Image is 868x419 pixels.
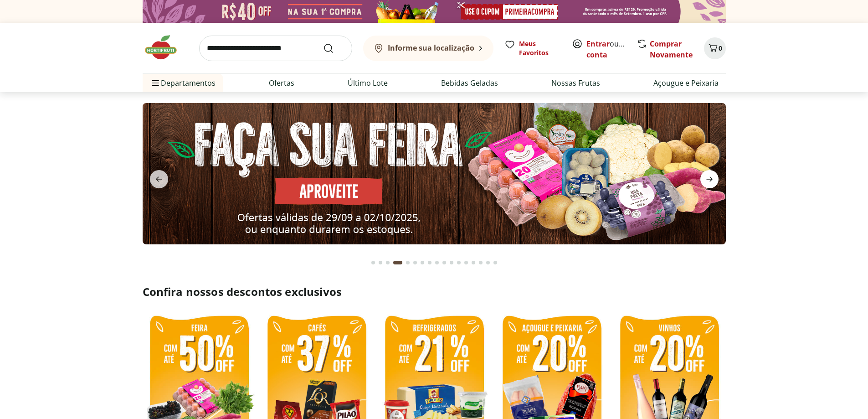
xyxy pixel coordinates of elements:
[388,43,474,53] b: Informe sua localização
[484,252,492,274] button: Go to page 16 from fs-carousel
[455,252,462,274] button: Go to page 12 from fs-carousel
[586,38,627,60] span: ou
[719,44,722,52] span: 0
[693,170,726,188] button: next
[586,39,610,49] a: Entrar
[650,39,693,60] a: Comprar Novamente
[441,252,448,274] button: Go to page 10 from fs-carousel
[411,252,419,274] button: Go to page 6 from fs-carousel
[704,37,726,59] button: Carrinho
[504,39,561,57] a: Meus Favoritos
[441,78,498,88] a: Bebidas Geladas
[419,252,426,274] button: Go to page 7 from fs-carousel
[448,252,455,274] button: Go to page 11 from fs-carousel
[150,72,216,94] span: Departamentos
[142,103,725,244] img: feira
[462,252,470,274] button: Go to page 13 from fs-carousel
[143,170,175,188] button: previous
[150,72,161,94] button: Menu
[143,285,726,299] h2: Confira nossos descontos exclusivos
[348,78,388,88] a: Último Lote
[391,252,404,274] button: Current page from fs-carousel
[363,36,493,61] button: Informe sua localização
[586,39,637,60] a: Criar conta
[143,34,188,61] img: Hortifruti
[653,78,719,88] a: Açougue e Peixaria
[492,252,499,274] button: Go to page 17 from fs-carousel
[433,252,441,274] button: Go to page 9 from fs-carousel
[384,252,391,274] button: Go to page 3 from fs-carousel
[269,78,294,88] a: Ofertas
[370,252,377,274] button: Go to page 1 from fs-carousel
[323,43,345,54] button: Submit Search
[377,252,384,274] button: Go to page 2 from fs-carousel
[470,252,477,274] button: Go to page 14 from fs-carousel
[551,78,600,88] a: Nossas Frutas
[404,252,411,274] button: Go to page 5 from fs-carousel
[519,39,561,57] span: Meus Favoritos
[477,252,484,274] button: Go to page 15 from fs-carousel
[199,36,352,61] input: search
[426,252,433,274] button: Go to page 8 from fs-carousel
